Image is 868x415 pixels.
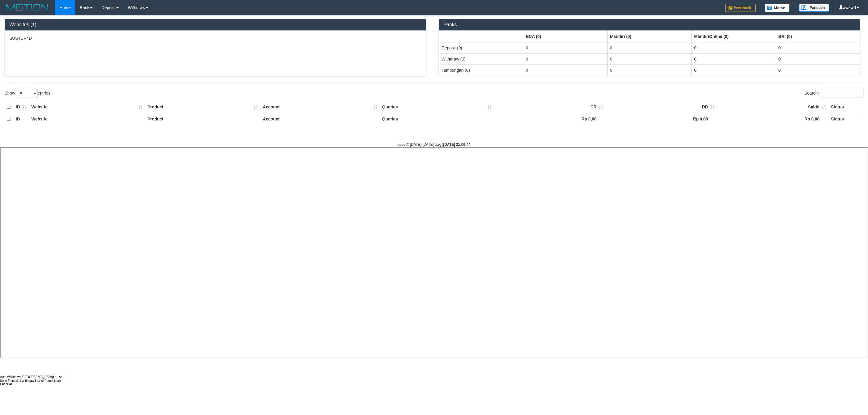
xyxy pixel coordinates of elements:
td: 0 [692,64,776,76]
small: code © [DATE]-[DATE] dwg | [398,142,470,147]
img: Feedback.jpg [725,4,756,12]
strong: [DATE] 21:06:44 [443,142,470,147]
p: SUSTER4D [9,35,422,41]
td: 0 [692,42,776,54]
th: Account [260,101,380,113]
th: Queries [380,113,494,125]
td: 0 [523,42,607,54]
td: 0 [523,53,607,64]
h3: Banks [443,22,856,27]
td: 0 [776,53,860,64]
td: 0 [776,64,860,76]
td: Deposit (0) [439,42,523,54]
th: Account [260,113,380,125]
td: 0 [607,64,691,76]
th: Rp 0,00 [494,113,605,125]
th: Saldo [717,101,829,113]
th: Rp 0,00 [717,113,829,125]
th: CR [494,101,605,113]
td: 0 [692,53,776,64]
span: - [61,379,61,382]
th: Website [29,101,145,113]
td: 0 [776,42,860,54]
label: Show entries [5,89,50,98]
td: 0 [607,42,691,54]
th: Product [145,101,260,113]
th: Website [29,113,145,125]
th: Group: activate to sort column ascending [776,31,860,42]
th: Product [145,113,260,125]
select: Showentries [15,89,38,98]
td: 0 [523,64,607,76]
th: DB [605,101,717,113]
th: ID [13,101,29,113]
th: Queries [380,101,494,113]
th: ID [13,113,29,125]
td: Tampungan (0) [439,64,523,76]
th: Group: activate to sort column ascending [523,31,607,42]
th: Group: activate to sort column ascending [439,31,523,42]
th: Rp 0,00 [605,113,717,125]
h3: Websites (1) [9,22,422,27]
th: Group: activate to sort column ascending [692,31,776,42]
label: Search: [804,89,863,98]
td: 0 [607,53,691,64]
img: panduan.png [799,4,829,12]
th: Group: activate to sort column ascending [607,31,691,42]
th: Status [829,113,863,125]
img: Button%20Memo.svg [765,4,790,12]
img: MOTION_logo.png [5,3,50,12]
th: Status [829,101,863,113]
input: Search: [821,89,863,98]
td: Withdraw (0) [439,53,523,64]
